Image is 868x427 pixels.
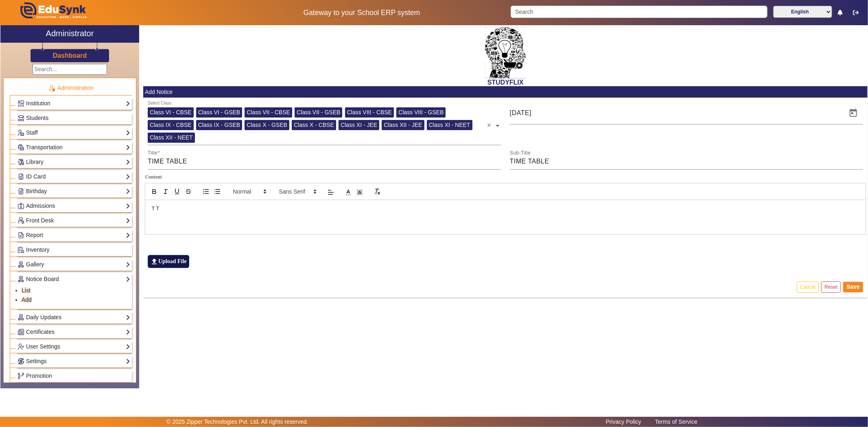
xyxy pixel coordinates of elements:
a: Promotion [17,371,130,381]
div: Class VIII - GSEB [396,107,446,118]
a: List [22,287,31,294]
button: clean [372,187,383,196]
h3: Dashboard [53,52,87,59]
input: Sub-Title [510,157,864,166]
a: Students [17,113,130,123]
div: Class VIII - CBSE [345,107,394,118]
mat-card-header: Add Notice [143,86,868,98]
mat-label: Title [148,150,157,156]
img: Branchoperations.png [18,373,24,379]
a: Terms of Service [651,416,702,427]
span: Inventory [26,246,50,253]
p: Administration [10,84,132,92]
h2: STUDYFLIX [143,78,868,86]
input: Title [148,157,501,166]
p: T T [151,205,859,212]
img: 2da83ddf-6089-4dce-a9e2-416746467bdd [485,27,526,78]
button: list: bullet [212,187,223,196]
div: Class VI - CBSE [148,107,194,118]
div: Class XI - NEET [427,120,472,130]
div: Class XI - JEE [339,120,379,130]
button: Save [843,282,863,292]
input: Event Date [510,108,842,118]
img: Students.png [18,115,24,121]
div: Class VII - GSEB [295,107,342,118]
span: Clear all [487,117,494,130]
img: Inventory.png [18,247,24,253]
button: Cancel [797,281,819,292]
div: Class X - GSEB [245,120,289,130]
mat-label: Sub-Title [510,150,531,156]
mat-icon: file_upload [150,257,158,266]
a: Inventory [17,245,130,255]
a: Dashboard [52,51,87,60]
p: © 2025 Zipper Technologies Pvt. Ltd. All rights reserved. [166,418,308,426]
button: underline [171,187,183,196]
img: Administration.png [48,85,55,92]
h5: Gateway to your School ERP system [221,9,502,17]
label: Content [145,174,866,181]
div: Class VII - CBSE [245,107,292,118]
button: Open calendar [844,103,863,123]
span: Promotion [26,373,52,379]
h2: Administrator [46,28,94,38]
div: Select Class [148,100,171,107]
div: Class IX - GSEB [196,120,242,130]
button: strike [183,187,194,196]
button: Reset [821,281,841,292]
input: Search... [33,64,107,75]
label: Upload File [148,255,189,268]
button: italic [160,187,171,196]
div: Class VI - GSEB [196,107,242,118]
div: Class IX - CBSE [148,120,194,130]
input: Search [511,6,767,18]
div: Class XII - NEET [148,133,195,143]
button: list: ordered [200,187,212,196]
div: Class X - CBSE [292,120,336,130]
a: Add [22,296,32,303]
span: Students [26,115,48,121]
a: Administrator [0,25,139,43]
a: Privacy Policy [602,416,645,427]
div: Class XII - JEE [382,120,424,130]
button: bold [149,187,160,196]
